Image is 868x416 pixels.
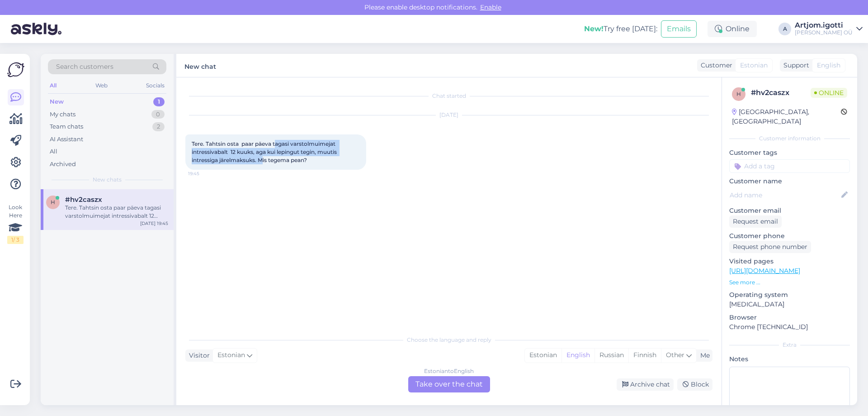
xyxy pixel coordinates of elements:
div: Try free [DATE]: [584,24,657,34]
span: #hv2caszx [65,196,102,204]
div: Look Here [7,203,24,244]
p: Browser [729,313,850,322]
span: 19:45 [188,170,222,177]
p: Customer name [729,177,850,186]
span: h [736,91,741,97]
div: Online [708,21,757,37]
div: Finnish [628,349,661,362]
span: Search customers [56,62,113,72]
div: Team chats [50,122,83,131]
div: AI Assistant [50,135,83,144]
img: Askly Logo [7,61,24,78]
div: Chat started [185,92,712,100]
span: Estonian [217,350,245,360]
div: 1 [153,97,165,106]
div: Web [94,80,109,91]
label: New chat [184,59,216,72]
div: Customer [697,61,732,70]
a: [URL][DOMAIN_NAME] [729,267,800,275]
p: Operating system [729,290,850,300]
span: Estonian [740,61,768,70]
div: Support [780,61,809,70]
div: Artjom.igotti [795,22,853,29]
div: Estonian [525,349,561,362]
input: Add a tag [729,159,850,173]
div: 0 [151,110,165,119]
span: New chats [93,176,122,184]
div: English [561,349,594,362]
span: h [51,199,55,206]
div: 2 [152,122,165,131]
p: Customer email [729,206,850,215]
div: [DATE] 19:45 [140,220,168,227]
div: Take over the chat [408,376,490,392]
a: Artjom.igotti[PERSON_NAME] OÜ [795,22,863,36]
input: Add name [730,190,840,200]
span: Other [666,351,684,359]
div: [DATE] [185,111,712,119]
div: Choose the language and reply [185,336,712,344]
div: Customer information [729,134,850,143]
p: Chrome [TECHNICAL_ID] [729,322,850,332]
div: All [48,80,58,91]
b: New! [584,24,604,33]
div: Request phone number [729,241,811,253]
div: 1 / 3 [7,236,24,244]
div: [PERSON_NAME] OÜ [795,29,853,36]
div: [GEOGRAPHIC_DATA], [GEOGRAPHIC_DATA] [732,107,841,126]
span: Tere. Tahtsin osta paar päeva tagasi varstolmuimejat intressivabalt 12 kuuks, aga kui lepingut te... [192,140,338,163]
div: Block [677,378,712,391]
div: My chats [50,110,75,119]
div: Request email [729,215,782,228]
button: Emails [661,20,697,38]
p: See more ... [729,278,850,287]
p: Customer phone [729,231,850,241]
p: Notes [729,354,850,364]
div: # hv2caszx [751,87,811,98]
div: All [50,147,57,156]
p: Customer tags [729,148,850,158]
div: Archived [50,160,76,169]
span: Online [811,88,847,98]
div: New [50,97,64,106]
div: Russian [594,349,628,362]
p: Visited pages [729,257,850,266]
div: Me [697,351,710,360]
span: Enable [477,3,504,11]
div: Extra [729,341,850,349]
p: [MEDICAL_DATA] [729,300,850,309]
div: Archive chat [617,378,674,391]
span: English [817,61,840,70]
div: Visitor [185,351,210,360]
div: Estonian to English [424,367,474,375]
div: A [778,23,791,35]
div: Socials [144,80,166,91]
div: Tere. Tahtsin osta paar päeva tagasi varstolmuimejat intressivabalt 12 kuuks, aga kui lepingut te... [65,204,168,220]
